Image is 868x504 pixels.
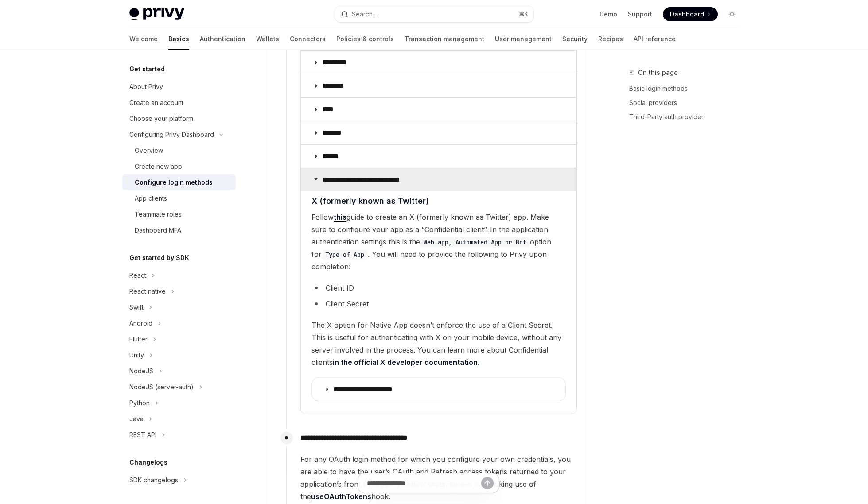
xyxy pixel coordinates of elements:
[335,6,533,22] button: Search...⌘K
[367,473,481,493] input: Ask a question...
[629,81,746,96] a: Basic login methods
[129,129,214,140] div: Configuring Privy Dashboard
[334,213,346,222] a: this
[629,96,746,110] a: Social providers
[129,28,158,50] a: Welcome
[122,127,236,143] button: Configuring Privy Dashboard
[129,475,178,485] div: SDK changelogs
[122,331,236,347] button: Flutter
[122,79,236,95] a: About Privy
[129,430,156,440] div: REST API
[638,67,678,78] span: On this page
[405,28,484,50] a: Transaction management
[129,302,144,313] div: Swift
[352,9,377,19] div: Search...
[129,97,183,108] div: Create an account
[311,282,566,294] li: Client ID
[634,28,676,50] a: API reference
[135,193,167,204] div: App clients
[122,143,236,159] a: Overview
[135,177,213,188] div: Configure login methods
[122,411,236,427] button: Java
[122,363,236,379] button: NodeJS
[725,7,739,21] button: Toggle dark mode
[300,453,577,503] span: For any OAuth login method for which you configure your own credentials, you are able to have the...
[122,222,236,238] a: Dashboard MFA
[129,270,146,281] div: React
[129,8,184,20] img: light logo
[336,28,394,50] a: Policies & controls
[122,95,236,111] a: Create an account
[122,111,236,127] a: Choose your platform
[122,379,236,395] button: NodeJS (server-auth)
[122,159,236,174] a: Create new app
[599,10,617,19] a: Demo
[135,145,163,156] div: Overview
[628,10,652,19] a: Support
[129,350,144,361] div: Unity
[135,161,182,172] div: Create new app
[122,472,236,488] button: SDK changelogs
[129,252,189,263] h5: Get started by SDK
[122,206,236,222] a: Teammate roles
[311,211,566,273] span: Follow guide to create an X (formerly known as Twitter) app. Make sure to configure your app as a...
[129,113,193,124] div: Choose your platform
[333,358,478,367] a: in the official X developer documentation
[129,318,152,329] div: Android
[481,477,494,489] button: Send message
[122,299,236,315] button: Swift
[129,414,144,424] div: Java
[129,366,153,376] div: NodeJS
[562,28,588,50] a: Security
[629,110,746,124] a: Third-Party auth provider
[129,457,167,468] h5: Changelogs
[311,298,566,310] li: Client Secret
[598,28,623,50] a: Recipes
[122,268,236,283] button: React
[129,382,194,392] div: NodeJS (server-auth)
[122,347,236,363] button: Unity
[495,28,552,50] a: User management
[129,286,166,297] div: React native
[322,250,368,260] code: Type of App
[663,7,718,21] a: Dashboard
[129,334,148,345] div: Flutter
[168,28,189,50] a: Basics
[519,11,528,18] span: ⌘ K
[135,209,182,220] div: Teammate roles
[122,190,236,206] a: App clients
[122,174,236,190] a: Configure login methods
[129,64,165,74] h5: Get started
[129,398,150,408] div: Python
[122,283,236,299] button: React native
[129,81,163,92] div: About Privy
[420,237,530,247] code: Web app, Automated App or Bot
[311,195,429,207] span: X (formerly known as Twitter)
[290,28,326,50] a: Connectors
[256,28,279,50] a: Wallets
[311,319,566,368] span: The X option for Native App doesn’t enforce the use of a Client Secret. This is useful for authen...
[122,315,236,331] button: Android
[135,225,181,236] div: Dashboard MFA
[122,395,236,411] button: Python
[122,427,236,443] button: REST API
[670,10,704,19] span: Dashboard
[200,28,245,50] a: Authentication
